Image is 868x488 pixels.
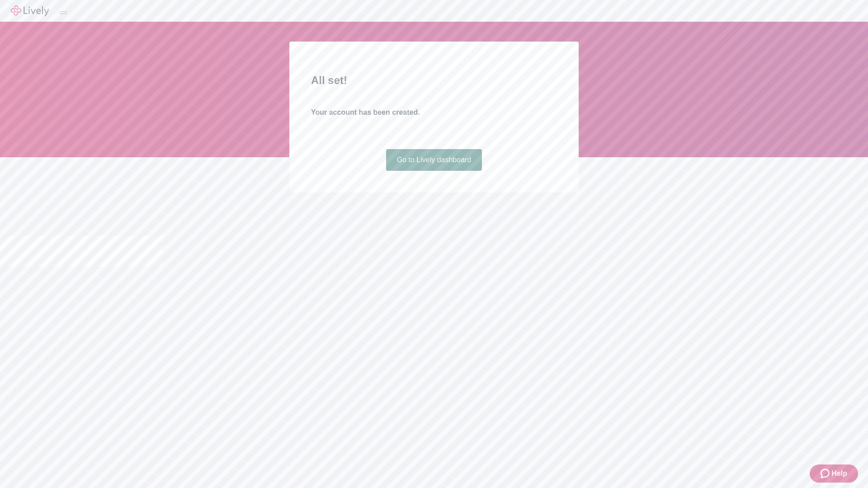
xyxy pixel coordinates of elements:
[11,5,49,16] img: Lively
[386,149,482,171] a: Go to Lively dashboard
[311,72,557,89] h2: All set!
[810,465,858,483] button: Zendesk support iconHelp
[311,107,557,118] h4: Your account has been created.
[821,468,831,479] svg: Zendesk support icon
[60,11,67,14] button: Log out
[831,468,847,479] span: Help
